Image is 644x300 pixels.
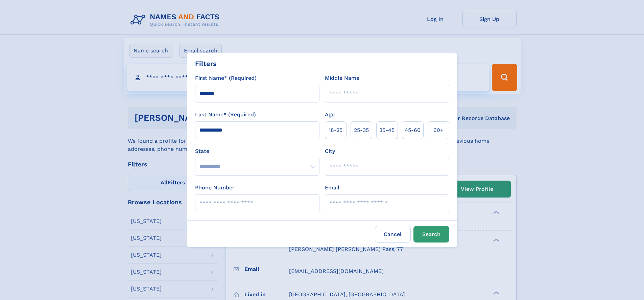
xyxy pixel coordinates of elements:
button: Search [413,226,449,243]
div: Filters [195,59,217,69]
label: Phone Number [195,184,235,192]
label: City [325,147,335,155]
label: State [195,147,319,155]
span: 18‑25 [329,126,342,134]
span: 35‑45 [379,126,395,134]
label: Age [325,111,335,119]
label: Email [325,184,339,192]
label: First Name* (Required) [195,74,257,82]
span: 60+ [433,126,444,134]
label: Last Name* (Required) [195,111,256,119]
label: Cancel [375,226,411,243]
label: Middle Name [325,74,359,82]
span: 45‑60 [405,126,421,134]
span: 25‑35 [354,126,369,134]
